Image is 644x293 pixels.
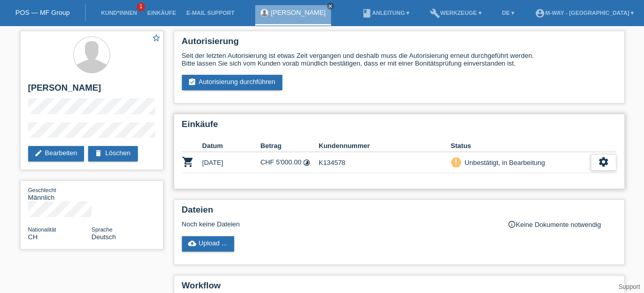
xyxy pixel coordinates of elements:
[535,8,545,18] i: account_circle
[181,10,240,16] a: E-Mail Support
[319,140,451,152] th: Kundennummer
[508,220,516,228] i: info_outline
[28,83,155,98] h2: [PERSON_NAME]
[508,220,616,228] div: Keine Dokumente notwendig
[182,236,235,252] a: cloud_uploadUpload ...
[96,10,142,16] a: Kund*innen
[202,140,261,152] th: Datum
[430,8,440,18] i: build
[152,33,161,43] i: star_border
[28,146,85,161] a: editBearbeiten
[28,226,56,233] span: Nationalität
[462,157,545,168] div: Unbestätigt, in Bearbeitung
[34,149,43,157] i: edit
[188,239,196,247] i: cloud_upload
[362,8,372,18] i: book
[92,226,113,233] span: Sprache
[260,152,319,173] td: CHF 5'000.00
[497,10,520,16] a: DE ▾
[598,156,609,168] i: settings
[357,10,414,16] a: bookAnleitung ▾
[142,10,181,16] a: Einkäufe
[28,187,56,193] span: Geschlecht
[182,52,616,67] div: Seit der letzten Autorisierung ist etwas Zeit vergangen und deshalb muss die Autorisierung erneut...
[452,158,460,165] i: priority_high
[260,140,319,152] th: Betrag
[182,205,616,220] h2: Dateien
[152,33,161,44] a: star_border
[182,220,495,228] div: Noch keine Dateien
[182,36,616,52] h2: Autorisierung
[94,149,102,157] i: delete
[92,233,116,241] span: Deutsch
[188,78,196,86] i: assignment_turned_in
[271,9,326,16] a: [PERSON_NAME]
[182,119,616,135] h2: Einkäufe
[451,140,591,152] th: Status
[319,152,451,173] td: K134578
[15,9,70,16] a: POS — MF Group
[327,3,334,10] a: close
[328,4,333,9] i: close
[182,156,194,168] i: POSP00026188
[303,159,310,166] i: 24 Raten
[530,10,639,16] a: account_circlem-way - [GEOGRAPHIC_DATA] ▾
[137,3,145,11] span: 1
[202,152,261,173] td: [DATE]
[28,186,92,201] div: Männlich
[88,146,137,161] a: deleteLöschen
[28,233,38,241] span: Schweiz
[182,75,283,90] a: assignment_turned_inAutorisierung durchführen
[425,10,487,16] a: buildWerkzeuge ▾
[618,283,640,290] a: Support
